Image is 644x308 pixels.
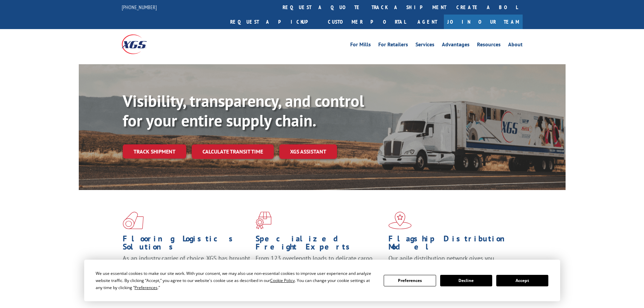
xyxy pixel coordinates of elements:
[270,278,295,283] span: Cookie Policy
[84,260,560,301] div: Cookie Consent Prompt
[384,275,436,286] button: Preferences
[477,42,501,49] a: Resources
[96,270,376,291] div: We use essential cookies to make our site work. With your consent, we may also use non-essential ...
[440,275,492,286] button: Decline
[279,144,337,159] a: XGS ASSISTANT
[123,90,364,131] b: Visibility, transparency, and control for your entire supply chain.
[256,212,271,229] img: xgs-icon-focused-on-flooring-red
[388,235,516,254] h1: Flagship Distribution Model
[508,42,523,49] a: About
[444,15,523,29] a: Join Our Team
[123,212,144,229] img: xgs-icon-total-supply-chain-intelligence-red
[135,285,158,290] span: Preferences
[122,4,157,10] a: [PHONE_NUMBER]
[388,254,513,270] span: Our agile distribution network gives you nationwide inventory management on demand.
[123,254,250,278] span: As an industry carrier of choice, XGS has brought innovation and dedication to flooring logistics...
[411,15,444,29] a: Agent
[323,15,411,29] a: Customer Portal
[442,42,470,49] a: Advantages
[256,254,383,284] p: From 123 overlength loads to delicate cargo, our experienced staff knows the best way to move you...
[378,42,408,49] a: For Retailers
[123,144,186,159] a: Track shipment
[415,42,434,49] a: Services
[225,15,323,29] a: Request a pickup
[123,235,251,254] h1: Flooring Logistics Solutions
[388,212,412,229] img: xgs-icon-flagship-distribution-model-red
[350,42,371,49] a: For Mills
[192,144,274,159] a: Calculate transit time
[256,235,383,254] h1: Specialized Freight Experts
[496,275,548,286] button: Accept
